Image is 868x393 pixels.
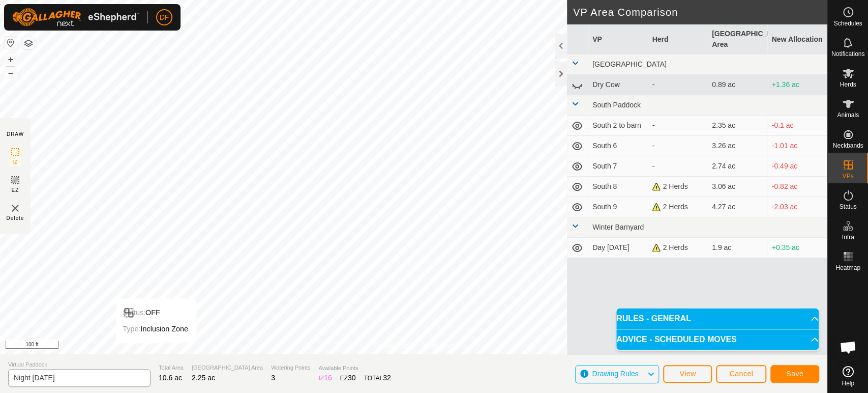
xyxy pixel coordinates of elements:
span: Animals [837,112,859,118]
td: 4.27 ac [708,197,768,217]
span: Available Points [318,364,391,373]
span: [GEOGRAPHIC_DATA] Area [192,363,263,372]
label: Type: [123,325,140,333]
div: OFF [123,306,188,319]
button: Reset Map [5,37,17,49]
div: - [652,141,704,151]
div: 2 Herds [652,181,704,192]
span: DF [160,12,169,23]
th: New Allocation [767,24,827,54]
span: Notifications [831,51,864,57]
div: 2 Herds [652,242,704,253]
span: Infra [842,234,854,240]
td: South 9 [588,197,648,217]
td: -1.01 ac [767,136,827,156]
td: Day [DATE] [588,238,648,258]
p-accordion-header: RULES - GENERAL [616,308,819,329]
button: Cancel [716,365,766,383]
span: Watering Points [271,363,310,372]
span: 2.25 ac [192,374,215,382]
span: [GEOGRAPHIC_DATA] [592,60,667,68]
div: Inclusion Zone [123,323,188,335]
div: - [652,161,704,172]
th: VP [588,24,648,54]
h2: VP Area Comparison [573,6,827,18]
span: Schedules [833,20,862,26]
span: 32 [383,374,391,382]
span: Winter Barnyard [592,223,644,231]
span: Save [786,370,803,378]
th: [GEOGRAPHIC_DATA] Area [708,24,768,54]
td: South 6 [588,136,648,156]
div: - [652,120,704,131]
div: Open chat [833,332,863,362]
a: Contact Us [424,341,454,350]
div: - [652,79,704,90]
span: View [679,370,696,378]
td: 0.89 ac [708,75,768,95]
button: View [663,365,712,383]
span: Herds [840,81,856,88]
span: Help [842,380,854,386]
button: + [5,53,17,66]
td: +1.36 ac [767,75,827,95]
a: Privacy Policy [373,341,411,350]
div: 2 Herds [652,202,704,212]
span: Heatmap [835,265,860,271]
span: 3 [271,374,275,382]
div: IZ [318,373,332,383]
td: +0.35 ac [767,238,827,258]
div: DRAW [7,130,24,138]
td: -0.49 ac [767,156,827,177]
td: South 2 to barn [588,116,648,136]
td: 2.74 ac [708,156,768,177]
td: 1.9 ac [708,238,768,258]
td: -0.82 ac [767,177,827,197]
span: 30 [348,374,356,382]
td: -0.1 ac [767,116,827,136]
span: Drawing Rules [592,370,638,378]
span: Virtual Paddock [8,360,151,369]
span: Neckbands [832,143,863,149]
span: 16 [324,374,332,382]
img: Gallagher Logo [12,8,139,26]
div: TOTAL [364,373,391,383]
td: 3.06 ac [708,177,768,197]
span: Delete [7,214,24,222]
span: IZ [13,158,18,166]
td: South 7 [588,156,648,177]
span: ADVICE - SCHEDULED MOVES [616,335,736,344]
span: Status [839,204,856,210]
span: RULES - GENERAL [616,315,691,323]
td: -2.03 ac [767,197,827,217]
button: Map Layers [22,37,35,49]
td: 3.26 ac [708,136,768,156]
p-accordion-header: ADVICE - SCHEDULED MOVES [616,329,819,350]
span: Cancel [729,370,753,378]
span: EZ [12,186,19,194]
span: South Paddock [592,101,641,109]
img: VP [9,202,21,214]
span: Total Area [159,363,184,372]
td: South 8 [588,177,648,197]
span: 10.6 ac [159,374,182,382]
td: Dry Cow [588,75,648,95]
button: Save [770,365,819,383]
button: – [5,67,17,79]
span: VPs [842,173,853,179]
th: Herd [648,24,708,54]
td: 2.35 ac [708,116,768,136]
a: Help [828,362,868,390]
div: EZ [340,373,356,383]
